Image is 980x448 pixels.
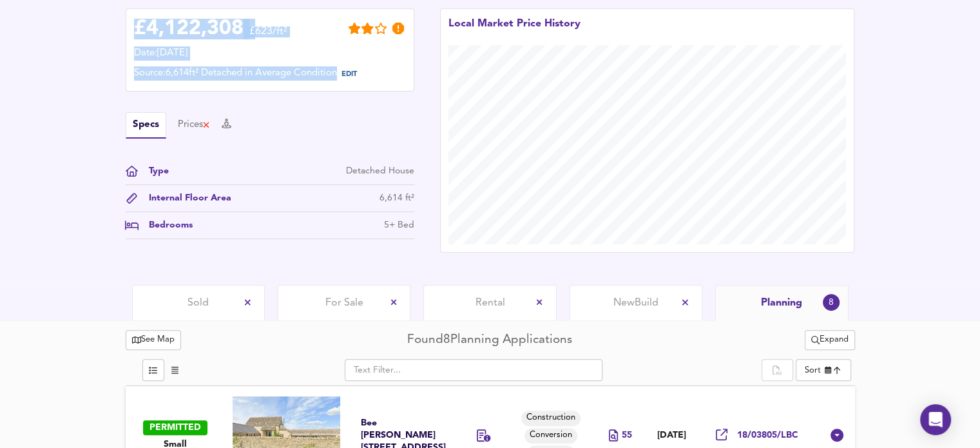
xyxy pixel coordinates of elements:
div: Local Market Price History [448,17,581,45]
div: Found 8 Planning Applications [407,331,572,349]
span: 18/03805/LBC [737,429,798,442]
div: Internal Floor Area [139,191,231,205]
span: Construction [521,412,581,424]
span: For Sale [325,296,363,310]
div: 6,614 ft² [380,191,414,205]
span: Conversion [524,429,577,442]
div: Source: 6,614ft² Detached in Average Condition [134,66,406,83]
div: 8 [820,291,842,314]
span: See Map [132,333,175,347]
div: Open Intercom Messenger [920,404,951,435]
div: Conversion [524,428,577,443]
button: Specs [126,112,166,139]
span: New Build [613,296,658,310]
span: EDIT [341,71,357,78]
div: Type [139,164,169,178]
svg: Show Details [829,427,845,443]
div: Date: [DATE] [134,46,406,61]
div: Construction [521,411,581,426]
span: Rental [476,296,505,310]
input: Text Filter... [345,359,602,381]
div: 5+ Bed [384,219,414,232]
div: Sort [805,364,821,376]
div: Detached House [346,164,414,178]
span: £623/ft² [249,26,287,45]
div: PERMITTED [143,420,207,435]
span: Sold [187,296,209,310]
span: Planning [761,296,802,310]
div: split button [805,330,855,350]
div: split button [762,359,793,381]
button: Expand [805,330,855,350]
button: Prices [178,118,211,132]
span: 55 [621,429,631,442]
button: See Map [126,330,182,350]
div: Bedrooms [139,219,193,232]
div: Part reconstruction / repair (part-retrospective) and residential conversion, including extension... [477,429,491,444]
div: Sort [796,359,851,381]
span: Expand [811,333,849,347]
span: [DATE] [657,430,686,441]
div: £ 4,122,308 [134,19,244,39]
